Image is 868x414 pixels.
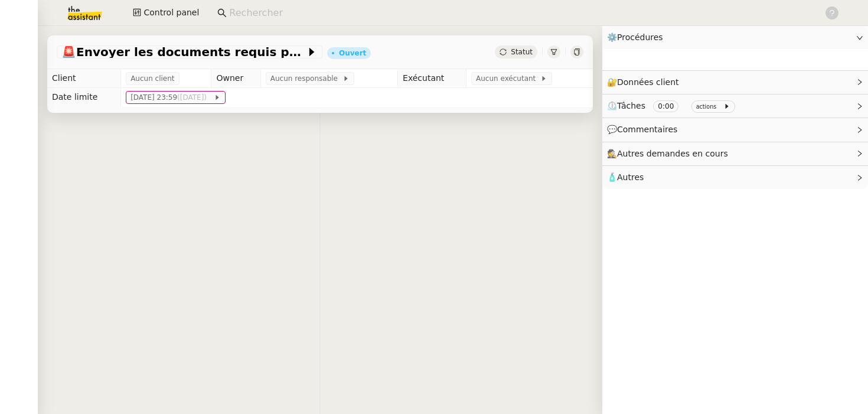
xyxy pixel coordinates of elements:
span: ⚙️ [607,31,668,44]
td: Exécutant [398,69,466,88]
span: Statut [511,48,533,56]
span: ⏲️ [607,101,740,110]
span: Aucun exécutant [476,73,540,84]
span: Données client [617,77,679,87]
span: Procédures [617,32,663,42]
div: 💬Commentaires [602,118,868,141]
span: Tâches [617,101,645,110]
div: Ouvert [339,50,366,57]
span: Autres demandes en cours [617,149,728,158]
span: 🔐 [607,76,684,89]
div: 🔐Données client [602,71,868,94]
div: 🕵️Autres demandes en cours [602,142,868,165]
span: [DATE] 23:59 [130,92,213,103]
td: Date limite [47,88,121,107]
span: Commentaires [617,125,677,134]
span: 🚨 [61,45,76,59]
td: Owner [211,69,260,88]
span: Envoyer les documents requis pour la formation [61,46,306,58]
span: 🕵️ [607,149,733,158]
span: Aucun responsable [270,73,342,84]
button: Control panel [126,5,206,21]
div: ⚙️Procédures [602,26,868,49]
span: Aucun client [130,73,174,84]
input: Rechercher [229,5,812,21]
td: Client [47,69,121,88]
nz-tag: 0:00 [653,100,678,112]
span: 🧴 [607,172,644,182]
div: ⏲️Tâches 0:00 actions [602,94,868,118]
span: Autres [617,172,644,182]
span: Control panel [143,6,199,19]
small: actions [696,103,717,110]
span: 💬 [607,125,683,134]
div: 🧴Autres [602,166,868,189]
span: ([DATE]) [177,93,209,102]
